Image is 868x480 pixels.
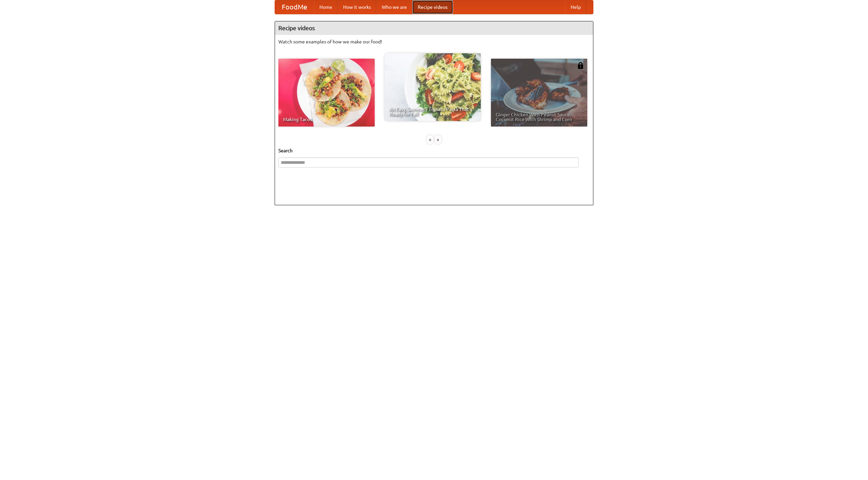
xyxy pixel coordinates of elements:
a: Help [565,0,586,14]
h4: Recipe videos [275,21,593,35]
a: Home [314,0,338,14]
h5: Search [278,147,590,154]
span: An Easy, Summery Tomato Pasta That's Ready for Fall [389,107,476,116]
span: Making Tacos [283,117,370,122]
a: How it works [338,0,376,14]
div: » [435,135,441,144]
img: 483408.png [577,62,584,69]
a: FoodMe [275,0,314,14]
p: Watch some examples of how we make our food! [278,38,590,45]
a: An Easy, Summery Tomato Pasta That's Ready for Fall [384,53,481,121]
a: Who we are [376,0,412,14]
div: « [427,135,433,144]
a: Making Tacos [278,59,375,127]
a: Recipe videos [412,0,453,14]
